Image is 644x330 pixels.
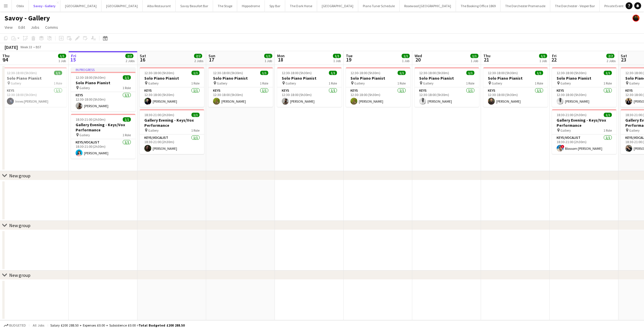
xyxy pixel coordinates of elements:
[71,139,135,159] app-card-role: Keys/Vocalist1/118:30-21:00 (2h30m)[PERSON_NAME]
[560,128,571,133] span: Gallery
[539,59,547,63] div: 1 Job
[483,53,490,58] span: Thu
[606,54,614,58] span: 2/2
[12,0,29,11] button: Oblix
[492,81,502,85] span: Gallery
[31,25,39,30] span: Jobs
[139,56,146,63] span: 16
[470,54,478,58] span: 1/1
[123,117,131,122] span: 1/1
[466,81,474,85] span: 1 Role
[402,54,410,58] span: 1/1
[191,113,200,117] span: 1/1
[552,109,616,154] app-job-card: 18:30-21:00 (2h30m)1/1Gallery Evening - Keys/Vox Performance Gallery1 RoleKeys/Vocalist1/118:30-2...
[552,67,616,107] app-job-card: 12:30-18:00 (5h30m)1/1Solo Piano Pianist Gallery1 RoleKeys1/112:30-18:00 (5h30m)[PERSON_NAME]
[176,0,213,11] button: Savoy Beaufort Bar
[213,71,243,75] span: 12:30-18:00 (5h30m)
[45,25,58,30] span: Comms
[140,109,204,154] app-job-card: 18:30-21:00 (2h30m)1/1Gallery Evening - Keys/Vox Performance Gallery1 RoleKeys/Vocalist1/118:30-2...
[345,56,352,63] span: 19
[7,71,37,75] span: 12:30-18:00 (5h30m)
[71,53,76,58] span: Fri
[632,15,639,22] app-user-avatar: Celine Amara
[2,67,67,107] app-job-card: 12:30-18:00 (5h30m)1/1Solo Piano Pianist Gallery1 RoleKeys1/112:30-18:00 (5h30m)Innes [PERSON_NAME]
[140,118,204,128] h3: Gallery Evening - Keys/Vox Performance
[265,0,285,11] button: Spy Bar
[28,24,42,31] a: Jobs
[191,71,200,75] span: 1/1
[285,81,296,85] span: Gallery
[58,54,66,58] span: 1/1
[9,323,26,327] span: Budgeted
[560,81,571,85] span: Gallery
[208,67,273,107] app-job-card: 12:30-18:00 (5h30m)1/1Solo Piano Pianist Gallery1 RoleKeys1/112:30-18:00 (5h30m)[PERSON_NAME]
[557,71,586,75] span: 12:30-18:00 (5h30m)
[213,0,237,11] button: The Stage
[79,86,90,90] span: Gallery
[71,122,135,133] h3: Gallery Evening - Keys/Vox Performance
[140,67,204,107] app-job-card: 12:30-18:00 (5h30m)1/1Solo Piano Pianist Gallery1 RoleKeys1/112:30-18:00 (5h30m)[PERSON_NAME]
[535,71,543,75] span: 1/1
[123,75,131,80] span: 1/1
[277,76,342,81] h3: Solo Piano Pianist
[76,117,106,122] span: 18:30-21:00 (2h30m)
[277,53,285,58] span: Mon
[11,81,21,85] span: Gallery
[144,113,174,117] span: 18:30-21:00 (2h30m)
[552,135,616,154] app-card-role: Keys/Vocalist1/118:30-21:00 (2h30m)!Blossom [PERSON_NAME]
[600,0,630,11] button: Private Events
[329,81,337,85] span: 1 Role
[191,81,200,85] span: 1 Role
[415,76,479,81] h3: Solo Piano Pianist
[5,14,50,22] h1: Savoy - Gallery
[415,67,479,107] app-job-card: 12:30-18:00 (5h30m)1/1Solo Piano Pianist Gallery1 RoleKeys1/112:30-18:00 (5h30m)[PERSON_NAME]
[264,59,272,63] div: 1 Job
[604,113,612,117] span: 1/1
[140,76,204,81] h3: Solo Piano Pianist
[5,25,13,30] span: View
[557,113,586,117] span: 18:30-21:00 (2h30m)
[54,71,62,75] span: 1/1
[604,71,612,75] span: 1/1
[415,87,479,107] app-card-role: Keys1/112:30-18:00 (5h30m)[PERSON_NAME]
[50,323,185,327] div: Salary £200 288.50 + Expenses £0.00 + Subsistence £0.00 =
[456,0,501,11] button: The Booking Office 1869
[71,67,135,112] div: In progress12:30-18:00 (5h30m)1/1Solo Piano Pianist Gallery1 RoleKeys1/112:30-18:00 (5h30m)[PERSO...
[629,81,640,85] span: Gallery
[79,133,90,137] span: Gallery
[32,323,45,327] span: All jobs
[415,53,422,58] span: Wed
[9,173,30,179] div: New group
[346,67,410,107] app-job-card: 12:30-18:00 (5h30m)1/1Solo Piano Pianist Gallery1 RoleKeys1/112:30-18:00 (5h30m)[PERSON_NAME]
[466,71,474,75] span: 1/1
[561,145,564,148] span: !
[471,59,478,63] div: 1 Job
[317,0,358,11] button: [GEOGRAPHIC_DATA]
[603,128,612,133] span: 1 Role
[277,67,342,107] div: 12:30-18:00 (5h30m)1/1Solo Piano Pianist Gallery1 RoleKeys1/112:30-18:00 (5h30m)[PERSON_NAME]
[208,56,215,63] span: 17
[140,53,146,58] span: Sat
[71,80,135,85] h3: Solo Piano Pianist
[54,81,62,85] span: 1 Role
[552,118,616,128] h3: Gallery Evening - Keys/Vox Performance
[58,59,66,63] div: 1 Job
[18,25,25,30] span: Edit
[398,71,406,75] span: 1/1
[71,114,135,159] app-job-card: 18:30-21:00 (2h30m)1/1Gallery Evening - Keys/Vox Performance Gallery1 RoleKeys/Vocalist1/118:30-2...
[264,54,272,58] span: 1/1
[621,53,627,58] span: Sat
[194,59,203,63] div: 2 Jobs
[36,45,41,49] div: BST
[144,71,174,75] span: 12:30-18:00 (5h30m)
[208,76,273,81] h3: Solo Piano Pianist
[350,71,380,75] span: 12:30-18:00 (5h30m)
